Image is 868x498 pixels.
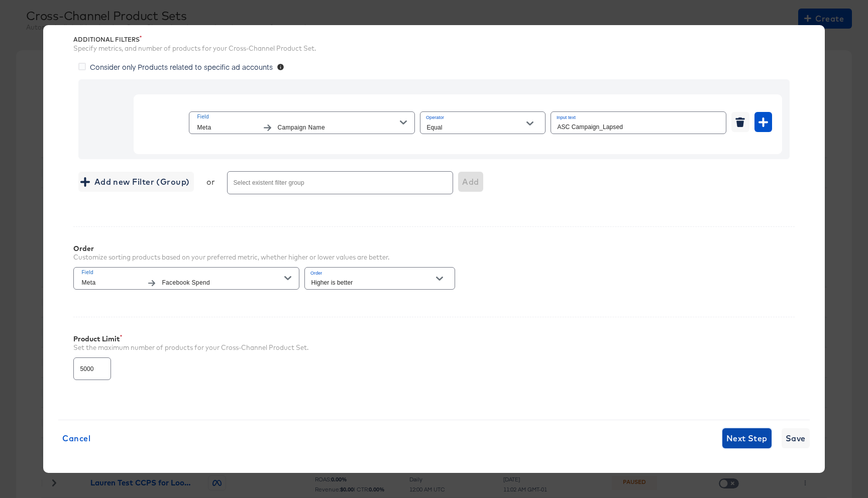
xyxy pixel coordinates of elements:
[277,122,400,133] span: Campaign Name
[90,62,273,72] span: Consider only Products related to specific ad accounts
[81,278,142,288] span: Meta
[73,44,794,53] div: Specify metrics, and number of products for your Cross-Channel Product Set.
[62,431,90,445] span: Cancel
[786,431,806,445] span: Save
[782,428,810,448] button: Save
[162,278,284,288] span: Facebook Spend
[73,253,389,262] div: Customize sorting products based on your preferred metric, whether higher or lower values are bet...
[78,172,193,192] button: Add new Filter (Group)
[189,111,415,134] button: FieldMetaCampaign Name
[432,271,447,286] button: Open
[82,175,189,189] span: Add new Filter (Group)
[726,431,768,445] span: Next Step
[73,36,794,44] div: Additional Filters
[73,335,794,343] div: Product Limit
[722,428,772,448] button: Next Step
[197,122,257,133] span: Meta
[81,268,284,277] span: Field
[73,343,794,352] div: Set the maximum number of products for your Cross-Channel Product Set.
[73,244,389,253] div: Order
[551,112,726,134] input: Input search term
[522,116,537,131] button: Open
[58,428,94,448] button: Cancel
[197,112,400,121] span: Field
[206,177,215,187] div: or
[73,267,299,290] button: FieldMetaFacebook Spend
